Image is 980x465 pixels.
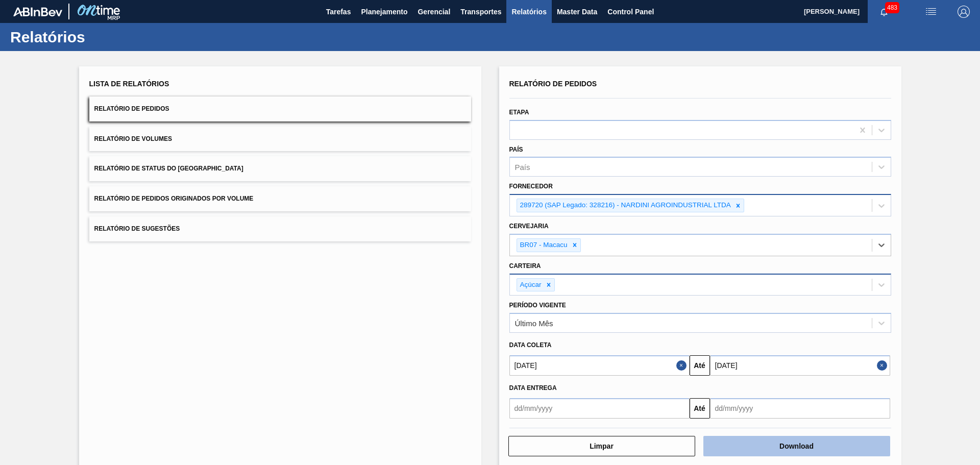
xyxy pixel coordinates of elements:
[690,355,710,376] button: Até
[958,6,970,18] img: Logout
[925,6,937,18] img: userActions
[89,80,169,88] span: Lista de Relatórios
[557,6,597,18] span: Master Data
[89,96,471,121] button: Relatório de Pedidos
[361,6,407,18] span: Planejamento
[509,146,523,153] label: País
[94,135,172,142] span: Relatório de Volumes
[10,31,191,43] h1: Relatórios
[13,7,62,16] img: TNhmsLtSVTkK8tSr43FrP2fwEKptu5GPRR3wAAAABJRU5ErkJggg==
[509,341,552,349] span: Data coleta
[517,199,732,212] div: 289720 (SAP Legado: 328216) - NARDINI AGROINDUSTRIAL LTDA
[94,165,243,172] span: Relatório de Status do [GEOGRAPHIC_DATA]
[509,183,553,190] label: Fornecedor
[89,156,471,181] button: Relatório de Status do [GEOGRAPHIC_DATA]
[94,195,254,202] span: Relatório de Pedidos Originados por Volume
[509,80,597,88] span: Relatório de Pedidos
[517,239,569,252] div: BR07 - Macacu
[89,216,471,241] button: Relatório de Sugestões
[703,436,890,456] button: Download
[877,355,890,376] button: Close
[418,6,450,18] span: Gerencial
[509,302,566,309] label: Período Vigente
[509,262,541,270] label: Carteira
[460,6,501,18] span: Transportes
[690,398,710,419] button: Até
[89,127,471,152] button: Relatório de Volumes
[94,225,180,232] span: Relatório de Sugestões
[710,355,890,376] input: dd/mm/yyyy
[509,384,557,391] span: Data entrega
[509,109,529,116] label: Etapa
[517,279,543,291] div: Açúcar
[94,105,169,112] span: Relatório de Pedidos
[885,2,899,13] span: 483
[89,186,471,211] button: Relatório de Pedidos Originados por Volume
[509,355,690,376] input: dd/mm/yyyy
[607,6,654,18] span: Control Panel
[511,6,546,18] span: Relatórios
[515,319,553,328] div: Último Mês
[868,5,900,19] button: Notificações
[515,163,530,172] div: País
[509,223,549,230] label: Cervejaria
[710,398,890,419] input: dd/mm/yyyy
[326,6,351,18] span: Tarefas
[509,398,690,419] input: dd/mm/yyyy
[508,436,695,456] button: Limpar
[676,355,690,376] button: Close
